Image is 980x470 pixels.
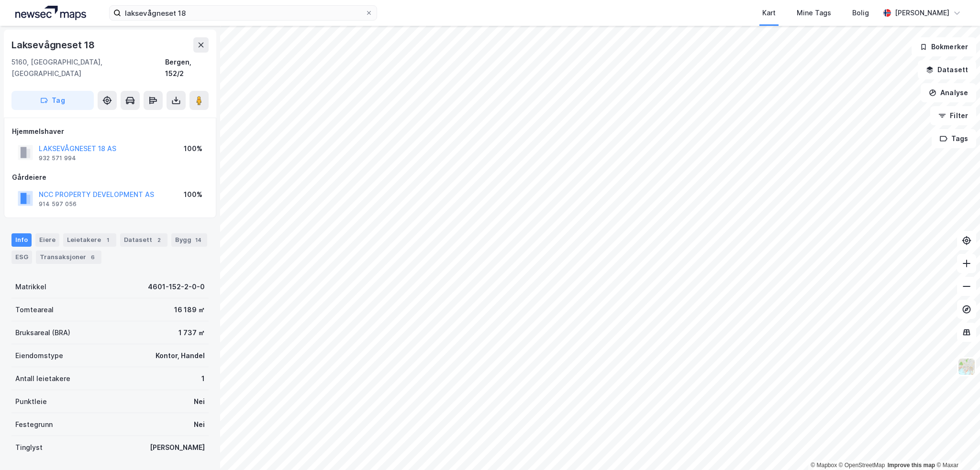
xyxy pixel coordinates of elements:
div: 16 189 ㎡ [174,304,205,316]
div: Laksevågneset 18 [11,37,97,53]
div: Festegrunn [15,419,53,430]
div: 914 597 056 [39,200,77,208]
div: Hjemmelshaver [12,126,208,137]
div: 100% [184,143,202,154]
div: Kontor, Handel [156,350,205,361]
a: Improve this map [888,462,935,469]
div: 1 737 ㎡ [178,327,205,339]
div: Kart [762,7,776,19]
button: Bokmerker [912,37,976,56]
button: Analyse [921,83,976,102]
div: 100% [184,189,202,200]
div: Info [11,233,32,247]
div: Nei [194,396,205,407]
div: Bygg [171,233,207,247]
div: 2 [154,235,164,245]
div: Eiendomstype [15,350,63,361]
div: 6 [88,252,98,262]
div: ESG [11,251,32,264]
div: 14 [193,235,203,245]
div: 932 571 994 [39,154,76,162]
div: Leietakere [63,233,116,247]
a: Mapbox [811,462,837,469]
div: Transaksjoner [36,251,101,264]
div: Nei [194,419,205,430]
div: Gårdeiere [12,172,208,183]
img: logo.a4113a55bc3d86da70a041830d287a7e.svg [15,6,86,20]
div: Matrikkel [15,281,46,293]
button: Tag [11,91,94,110]
button: Filter [930,106,976,125]
div: Bruksareal (BRA) [15,327,70,339]
iframe: Chat Widget [932,424,980,470]
div: Tomteareal [15,304,54,316]
div: Punktleie [15,396,47,407]
div: Tinglyst [15,442,43,453]
div: [PERSON_NAME] [895,7,949,19]
div: Antall leietakere [15,373,70,384]
div: 1 [103,235,112,245]
div: Bolig [852,7,869,19]
div: [PERSON_NAME] [150,442,205,453]
div: Bergen, 152/2 [165,56,209,79]
div: 5160, [GEOGRAPHIC_DATA], [GEOGRAPHIC_DATA] [11,56,165,79]
div: 4601-152-2-0-0 [148,281,205,293]
button: Tags [932,129,976,148]
div: Datasett [120,233,167,247]
div: 1 [201,373,205,384]
div: Eiere [35,233,59,247]
input: Søk på adresse, matrikkel, gårdeiere, leietakere eller personer [121,6,365,20]
a: OpenStreetMap [839,462,885,469]
div: Mine Tags [797,7,831,19]
button: Datasett [918,60,976,79]
img: Z [958,358,976,376]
